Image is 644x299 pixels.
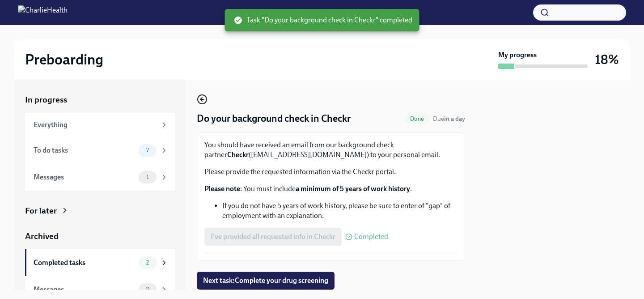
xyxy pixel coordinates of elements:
[227,150,249,159] strong: Checkr
[34,258,135,268] div: Completed tasks
[354,233,388,240] span: Completed
[34,120,157,130] div: Everything
[203,276,328,285] span: Next task : Complete your drug screening
[25,137,175,164] a: To do tasks7
[595,51,619,68] h3: 18%
[444,115,465,123] strong: in a day
[405,115,429,122] span: Done
[498,50,537,60] strong: My progress
[18,5,68,20] img: CharlieHealth
[25,164,175,191] a: Messages1
[25,94,175,106] a: In progress
[25,113,175,137] a: Everything
[25,51,103,68] h2: Preboarding
[140,259,154,266] span: 2
[234,15,412,25] span: Task "Do your background check in Checkr" completed
[25,205,57,217] div: For later
[204,184,240,193] strong: Please note
[222,201,458,221] li: If you do not have 5 years of work history, please be sure to enter of "gap" of employment with a...
[433,115,465,123] span: September 24th, 2025 08:00
[25,205,175,217] a: For later
[204,184,458,194] p: : You must include .
[25,249,175,276] a: Completed tasks2
[140,147,154,154] span: 7
[296,184,410,193] strong: a minimum of 5 years of work history
[433,115,465,123] span: Due
[140,286,155,293] span: 0
[204,167,458,177] p: Please provide the requested information via the Checkr portal.
[34,145,135,155] div: To do tasks
[34,172,135,182] div: Messages
[197,272,335,290] button: Next task:Complete your drug screening
[25,231,175,242] a: Archived
[204,140,458,160] p: You should have received an email from our background check partner ([EMAIL_ADDRESS][DOMAIN_NAME]...
[34,285,135,295] div: Messages
[141,174,154,180] span: 1
[197,112,351,125] h4: Do your background check in Checkr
